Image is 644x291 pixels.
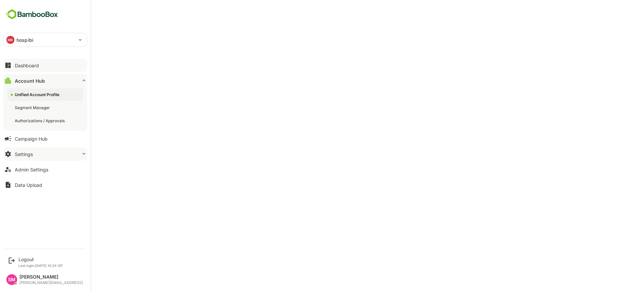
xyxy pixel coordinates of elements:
[3,59,87,72] button: Dashboard
[15,78,45,84] div: Account Hub
[19,274,83,280] div: [PERSON_NAME]
[18,264,63,268] p: Last login: [DATE] 14:24 IST
[16,37,34,44] p: hospibi
[15,63,39,68] div: Dashboard
[15,167,48,172] div: Admin Settings
[3,74,87,87] button: Account Hub
[4,33,87,47] div: HOhospibi
[15,105,51,111] div: Segment Manager
[3,147,87,161] button: Settings
[19,281,83,285] div: [PERSON_NAME][EMAIL_ADDRESS]
[6,36,14,44] div: HO
[15,118,66,124] div: Authorizations / Approvals
[3,8,60,21] img: BambooboxFullLogoMark.5f36c76dfaba33ec1ec1367b70bb1252.svg
[3,178,87,192] button: Data Upload
[18,257,63,262] div: Logout
[3,132,87,145] button: Campaign Hub
[15,151,33,157] div: Settings
[15,182,42,188] div: Data Upload
[15,92,61,97] div: Unified Account Profile
[6,274,17,285] div: SM
[15,136,48,142] div: Campaign Hub
[3,163,87,176] button: Admin Settings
